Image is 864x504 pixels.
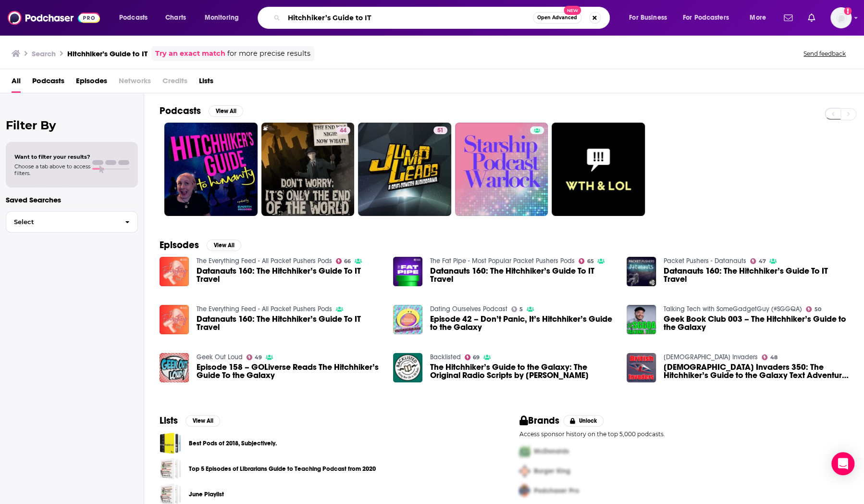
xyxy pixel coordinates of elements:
a: 50 [806,306,821,312]
a: Episode 158 – GOLiverse Reads The Hitchhiker’s Guide To the Galaxy [197,363,382,379]
a: 65 [579,258,594,264]
h2: Episodes [160,239,199,251]
span: Podcasts [32,73,64,93]
a: 49 [247,354,262,360]
a: The Everything Feed - All Packet Pushers Pods [197,257,332,265]
span: Burger King [534,467,570,475]
a: Datanauts 160: The Hitchhiker’s Guide To IT Travel [197,267,382,283]
img: Datanauts 160: The Hitchhiker’s Guide To IT Travel [160,305,189,334]
a: Top 5 Episodes of Librarians Guide to Teaching Podcast from 2020 [160,458,181,479]
a: ListsView All [160,415,220,427]
a: PodcastsView All [160,105,243,117]
a: Datanauts 160: The Hitchhiker’s Guide To IT Travel [197,315,382,331]
div: Open Intercom Messenger [831,452,854,475]
button: Show profile menu [830,7,852,28]
input: Search podcasts, credits, & more... [284,10,533,25]
span: 5 [519,307,523,312]
a: Datanauts 160: The Hitchhiker’s Guide To IT Travel [430,267,615,283]
a: 44 [336,126,350,134]
span: [DEMOGRAPHIC_DATA] Invaders 350: The Hitchhiker’s Guide to the Galaxy Text Adventure (Part 2) [664,363,849,379]
h2: Brands [519,415,559,427]
span: Logged in as WE_Broadcast [830,7,852,28]
a: Geek Out Loud [197,353,243,361]
span: 44 [340,126,346,136]
a: 51 [433,126,447,134]
a: Packet Pushers - Datanauts [664,257,746,265]
img: Second Pro Logo [516,461,534,481]
a: Charts [159,10,192,25]
a: Dating Ourselves Podcast [430,305,507,313]
img: Episode 42 – Don’t Panic, It’s Hitchhiker’s Guide to the Galaxy [393,305,422,334]
img: Episode 158 – GOLiverse Reads The Hitchhiker’s Guide To the Galaxy [160,353,189,382]
img: User Profile [830,7,852,28]
a: The Fat Pipe - Most Popular Packet Pushers Pods [430,257,575,265]
a: Talking Tech with SomeGadgetGuy (#SGGQA) [664,305,802,313]
span: 69 [473,355,480,360]
span: Choose a tab above to access filters. [14,163,90,176]
p: Access sponsor history on the top 5,000 podcasts. [519,430,849,438]
h3: Search [32,49,56,58]
span: Select [6,219,117,225]
a: British Invaders 350: The Hitchhiker’s Guide to the Galaxy Text Adventure (Part 2) [627,353,656,382]
h3: Hitchhiker’s Guide to IT [67,49,148,58]
button: open menu [112,10,160,25]
a: Episode 42 – Don’t Panic, It’s Hitchhiker’s Guide to the Galaxy [430,315,615,331]
button: View All [209,105,243,117]
a: Geek Book Club 003 – The Hitchhiker’s Guide to the Galaxy [627,305,656,334]
span: 66 [344,259,351,264]
a: Best Pods of 2018, Subjectively. [160,432,181,454]
a: Try an exact match [155,48,225,59]
a: Lists [199,73,213,93]
h2: Lists [160,415,178,427]
p: Saved Searches [6,195,138,204]
a: 66 [336,258,351,264]
button: View All [207,239,241,251]
img: Third Pro Logo [516,481,534,501]
img: First Pro Logo [516,441,534,461]
span: Episodes [76,73,107,93]
span: 47 [758,259,765,264]
span: Charts [165,11,186,25]
a: 51 [358,123,451,216]
a: Show notifications dropdown [780,10,796,26]
button: open menu [743,10,778,25]
span: Networks [119,73,151,93]
span: McDonalds [534,447,569,455]
a: The Everything Feed - All Packet Pushers Pods [197,305,332,313]
div: Search podcasts, credits, & more... [267,7,619,29]
button: View All [185,415,220,427]
span: Monitoring [205,11,239,25]
a: 5 [511,306,523,312]
a: Podchaser - Follow, Share and Rate Podcasts [8,9,100,27]
img: Datanauts 160: The Hitchhiker’s Guide To IT Travel [393,257,422,286]
h2: Filter By [6,118,138,132]
span: The Hitchhiker’s Guide to the Galaxy: The Original Radio Scripts by [PERSON_NAME] [430,363,615,379]
button: Send feedback [801,50,849,58]
span: Credits [162,73,187,93]
a: Geek Book Club 003 – The Hitchhiker’s Guide to the Galaxy [664,315,849,331]
img: Datanauts 160: The Hitchhiker’s Guide To IT Travel [627,257,656,286]
a: 69 [465,354,480,360]
a: All [12,73,21,93]
a: EpisodesView All [160,239,241,251]
a: Show notifications dropdown [804,10,819,26]
span: Podcasts [119,11,148,25]
h2: Podcasts [160,105,201,117]
img: The Hitchhiker’s Guide to the Galaxy: The Original Radio Scripts by Douglas Adams [393,353,422,382]
a: June Playlist [189,489,224,500]
span: for more precise results [227,48,310,59]
img: Datanauts 160: The Hitchhiker’s Guide To IT Travel [160,257,189,286]
button: Unlock [563,415,604,427]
